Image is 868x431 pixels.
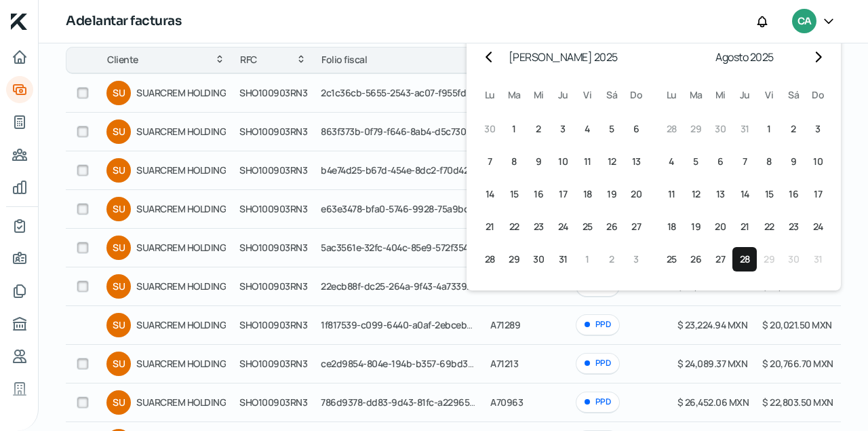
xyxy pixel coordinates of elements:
span: 25 [667,251,677,267]
span: 5ac3561e-32fc-404c-85e9-572f3544306b [321,241,496,254]
div: PPD [576,314,620,335]
span: mi [534,88,544,101]
span: $ 20,766.70 MXN [762,357,833,370]
span: 11 [668,186,675,202]
h2: agosto 2025 [711,47,778,68]
span: ju [740,88,750,101]
span: sá [606,88,617,101]
span: 13 [716,186,725,202]
span: 6 [717,153,724,170]
div: SU [106,81,131,105]
span: 31 [814,251,823,267]
div: SU [106,390,131,415]
span: 9 [791,153,797,170]
span: 15 [510,186,519,202]
span: 18 [583,186,592,202]
div: SU [106,313,131,337]
span: 2 [791,121,796,137]
div: SU [106,236,131,260]
span: 22 [509,219,519,235]
span: SUARCREM HOLDING [136,394,226,411]
div: SU [106,352,131,376]
span: 18 [667,219,676,235]
span: 28 [667,121,677,137]
span: Cliente [107,52,138,68]
button: Go to previous month [477,45,502,69]
span: do [812,88,824,101]
span: 27 [631,219,641,235]
span: $ 20,021.50 MXN [762,318,832,331]
a: Mis finanzas [6,174,33,201]
a: Mi contrato [6,212,33,240]
span: sá [788,88,799,101]
span: CA [797,14,811,30]
span: ma [508,88,521,101]
span: A71289 [490,318,520,331]
span: 10 [558,153,568,170]
span: 15 [765,186,774,202]
span: 30 [788,251,799,267]
span: 3 [815,121,821,137]
span: 31 [741,121,749,137]
button: Go to next month [806,45,830,69]
span: SUARCREM HOLDING [136,162,226,179]
span: 4 [585,121,590,137]
span: 24 [558,219,568,235]
span: 31 [559,251,568,267]
span: 9 [536,153,542,170]
span: SHO100903RN3 [239,86,307,99]
span: 30 [484,121,495,137]
span: 28 [485,251,495,267]
span: 8 [766,153,772,170]
span: 20 [631,186,642,202]
span: 21 [486,219,494,235]
span: 27 [715,251,725,267]
span: 13 [632,153,641,170]
span: 2 [536,121,541,137]
span: 1 [767,121,771,137]
span: 6 [633,121,639,137]
span: 23 [534,219,544,235]
span: 4 [669,153,674,170]
span: A71213 [490,357,518,370]
span: SUARCREM HOLDING [136,124,226,140]
span: do [630,88,642,101]
span: b4e74d25-b67d-454e-8dc2-f70d42f14a20 [321,164,496,176]
span: $ 14,012.60 MXN [762,280,831,293]
div: PPD [576,353,620,374]
span: 23 [789,219,799,235]
span: $ 16,254.62 MXN [677,280,747,293]
span: 2 [609,251,614,267]
a: Adelantar facturas [6,76,33,103]
span: 20 [715,219,726,235]
span: 26 [606,219,617,235]
span: SUARCREM HOLDING [136,201,226,217]
span: 14 [486,186,494,202]
div: SU [106,197,131,221]
span: $ 26,452.06 MXN [677,396,749,409]
span: 8 [511,153,517,170]
span: 11 [584,153,591,170]
span: vi [765,88,773,101]
span: 26 [690,251,701,267]
span: 16 [789,186,798,202]
span: 17 [559,186,567,202]
span: 29 [690,121,701,137]
span: 3 [633,251,639,267]
span: SHO100903RN3 [239,125,307,138]
span: 16 [534,186,543,202]
a: Buró de crédito [6,310,33,337]
span: e63e3478-bfa0-5746-9928-75a9bc49fce6 [321,202,498,215]
span: RFC [240,52,257,68]
span: SUARCREM HOLDING [136,317,226,333]
span: 7 [488,153,492,170]
span: SHO100903RN3 [239,202,307,215]
span: 24 [813,219,823,235]
span: 10 [813,153,823,170]
div: SU [106,119,131,144]
span: 12 [608,153,616,170]
span: $ 23,224.94 MXN [677,318,748,331]
span: $ 24,089.37 MXN [677,357,748,370]
span: 7 [743,153,747,170]
span: 28 [740,251,750,267]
